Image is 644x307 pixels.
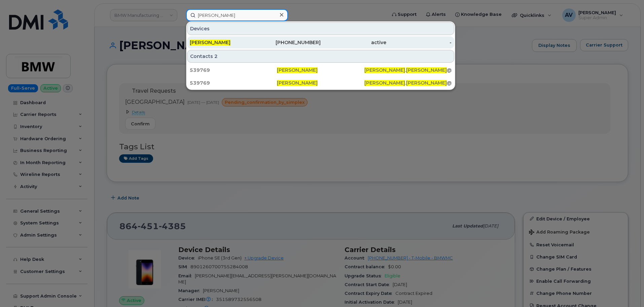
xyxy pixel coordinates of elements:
[364,67,405,73] span: [PERSON_NAME]
[364,80,452,86] div: . @[DOMAIN_NAME]
[255,39,321,46] div: [PHONE_NUMBER]
[364,67,452,73] div: . @[DOMAIN_NAME]
[214,53,218,60] span: 2
[187,36,454,49] a: [PERSON_NAME][PHONE_NUMBER]active-
[277,67,318,73] span: [PERSON_NAME]
[321,39,386,46] div: active
[187,64,454,76] a: 539769[PERSON_NAME][PERSON_NAME].[PERSON_NAME]@[DOMAIN_NAME]
[187,22,454,35] div: Devices
[406,67,447,73] span: [PERSON_NAME]
[386,39,452,46] div: -
[187,50,454,63] div: Contacts
[190,67,277,73] div: 539769
[190,39,230,45] span: [PERSON_NAME]
[187,77,454,89] a: 539769[PERSON_NAME][PERSON_NAME].[PERSON_NAME]@[DOMAIN_NAME]
[406,80,447,86] span: [PERSON_NAME]
[277,80,318,86] span: [PERSON_NAME]
[190,80,277,86] div: 539769
[364,80,405,86] span: [PERSON_NAME]
[615,278,639,302] iframe: Messenger Launcher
